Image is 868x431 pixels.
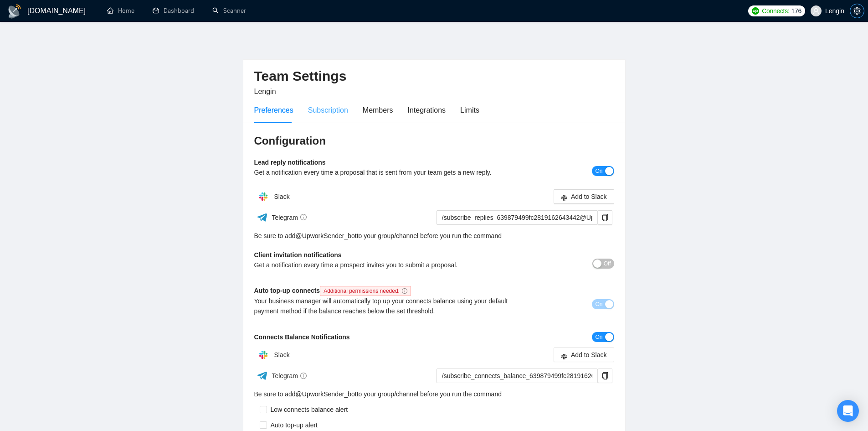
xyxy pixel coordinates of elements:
[604,259,611,269] span: Off
[595,332,602,342] span: On
[561,194,567,201] span: slack
[254,159,326,166] b: Lead reply notifications
[296,389,357,399] a: @UpworkSender_bot
[254,346,272,364] img: hpQkSZIkSZIkSZIkSZIkSZIkSZIkSZIkSZIkSZIkSZIkSZIkSZIkSZIkSZIkSZIkSZIkSZIkSZIkSZIkSZIkSZIkSZIkSZIkS...
[274,193,289,200] span: Slack
[254,67,614,86] h2: Team Settings
[107,7,134,15] a: homeHome
[598,214,612,221] span: copy
[460,104,479,116] div: Limits
[254,104,293,116] div: Preferences
[850,7,864,15] a: setting
[300,373,307,379] span: info-circle
[257,370,268,381] img: ww3wtPAAAAAElFTkSuQmCC
[595,166,602,176] span: On
[598,369,612,383] button: copy
[254,333,350,341] b: Connects Balance Notifications
[762,6,789,16] span: Connects:
[257,212,268,223] img: ww3wtPAAAAAElFTkSuQmCC
[274,351,289,358] span: Slack
[7,4,22,19] img: logo
[254,287,415,294] b: Auto top-up connects
[254,296,524,316] div: Your business manager will automatically top up your connects balance using your default payment ...
[554,189,614,204] button: slackAdd to Slack
[598,210,612,225] button: copy
[791,6,801,16] span: 176
[296,231,357,241] a: @UpworkSender_bot
[571,350,607,360] span: Add to Slack
[813,8,819,14] span: user
[402,288,407,294] span: info-circle
[752,7,759,15] img: upwork-logo.png
[212,7,246,15] a: searchScanner
[850,7,864,15] span: setting
[254,134,614,148] h3: Configuration
[571,192,607,202] span: Add to Slack
[254,260,524,270] div: Get a notification every time a prospect invites you to submit a proposal.
[561,353,567,359] span: slack
[363,104,393,116] div: Members
[320,286,411,296] span: Additional permissions needed.
[554,348,614,362] button: slackAdd to Slack
[267,405,348,415] div: Low connects balance alert
[300,214,307,220] span: info-circle
[598,372,612,379] span: copy
[267,420,318,430] div: Auto top-up alert
[595,299,602,309] span: On
[254,231,614,241] div: Be sure to add to your group/channel before you run the command
[254,251,342,259] b: Client invitation notifications
[254,88,276,95] span: Lengin
[272,372,307,379] span: Telegram
[254,389,614,399] div: Be sure to add to your group/channel before you run the command
[153,7,194,15] a: dashboardDashboard
[254,187,272,206] img: hpQkSZIkSZIkSZIkSZIkSZIkSZIkSZIkSZIkSZIkSZIkSZIkSZIkSZIkSZIkSZIkSZIkSZIkSZIkSZIkSZIkSZIkSZIkSZIkS...
[254,167,524,177] div: Get a notification every time a proposal that is sent from your team gets a new reply.
[272,214,307,221] span: Telegram
[850,4,864,18] button: setting
[408,104,446,116] div: Integrations
[837,400,859,422] div: Open Intercom Messenger
[308,104,348,116] div: Subscription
